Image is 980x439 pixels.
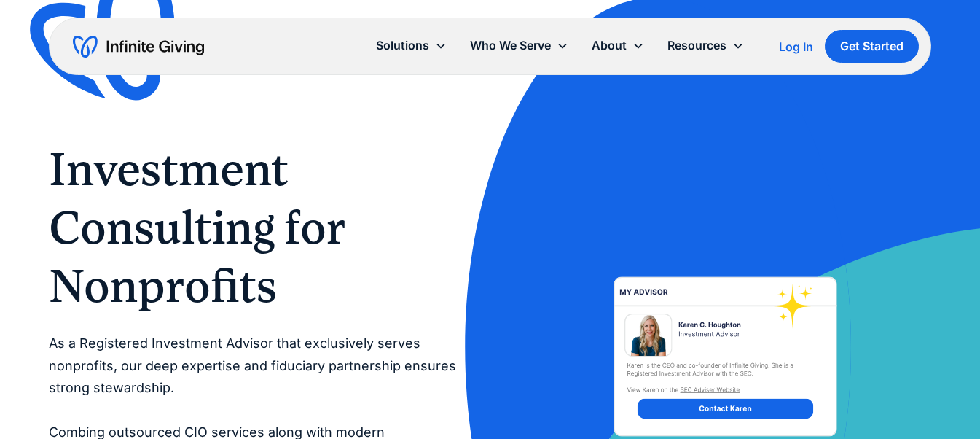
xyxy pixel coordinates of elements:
a: Log In [779,38,813,55]
div: Solutions [364,30,458,61]
div: Resources [667,36,726,55]
a: home [73,35,204,58]
div: Log In [779,41,813,53]
h1: Investment Consulting for Nonprofits [49,140,460,315]
div: Who We Serve [470,36,551,55]
div: Resources [656,30,756,61]
div: About [580,30,656,61]
a: Get Started [825,30,919,63]
div: Solutions [376,36,429,55]
div: Who We Serve [458,30,580,61]
div: About [592,36,627,55]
